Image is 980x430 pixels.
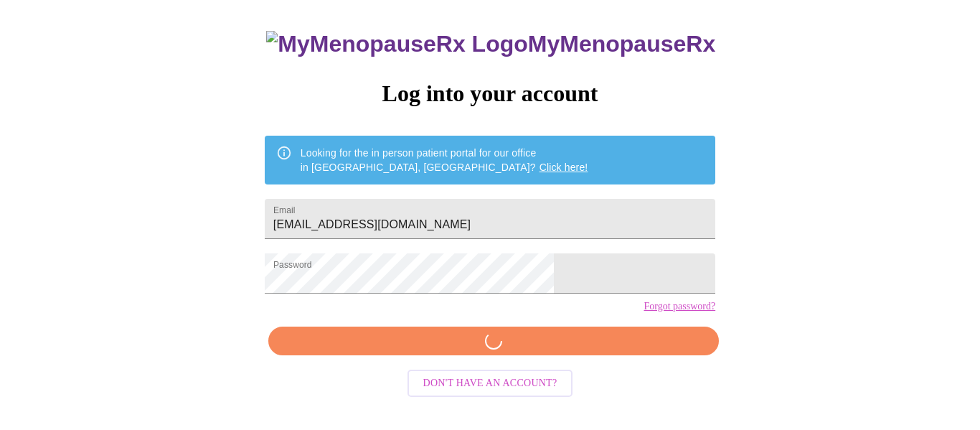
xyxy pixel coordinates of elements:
a: Don't have an account? [404,376,577,388]
h3: MyMenopauseRx [266,31,715,57]
span: Don't have an account? [423,375,557,393]
h3: Log into your account [265,80,715,107]
a: Forgot password? [644,301,715,312]
button: Don't have an account? [407,370,573,398]
img: MyMenopauseRx Logo [266,31,527,57]
a: Click here! [540,162,588,173]
div: Looking for the in person patient portal for our office in [GEOGRAPHIC_DATA], [GEOGRAPHIC_DATA]? [301,140,588,180]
